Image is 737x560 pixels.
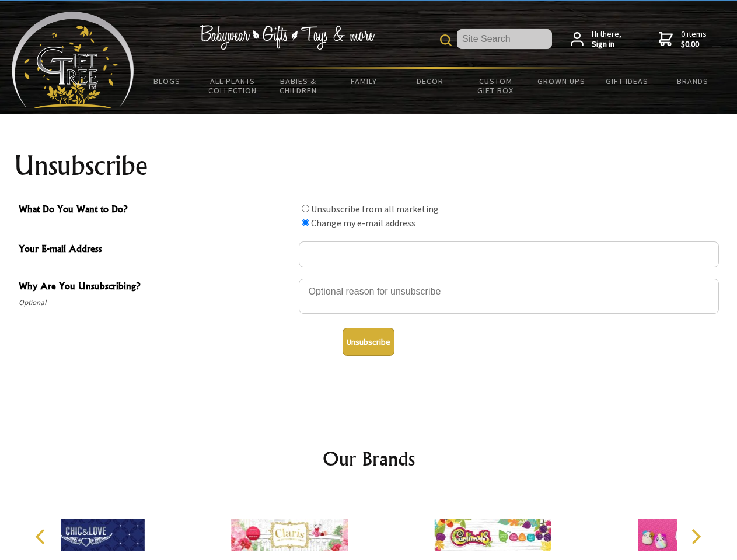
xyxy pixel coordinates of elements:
[343,328,394,356] button: Unsubscribe
[19,242,293,258] span: Your E-mail Address
[659,29,707,50] a: 0 items$0.00
[594,69,660,93] a: Gift Ideas
[299,279,719,314] textarea: Why Are You Unsubscribing?
[440,34,452,46] img: product search
[683,524,708,549] button: Next
[592,39,621,50] strong: Sign in
[12,12,134,108] img: Babyware - Gifts - Toys and more...
[311,217,415,229] label: Change my e-mail address
[463,69,529,103] a: Custom Gift Box
[299,242,719,267] input: Your E-mail Address
[660,69,726,93] a: Brands
[457,29,552,49] input: Site Search
[200,25,375,50] img: Babywear - Gifts - Toys & more
[681,29,707,50] span: 0 items
[331,69,397,93] a: Family
[23,444,714,473] h2: Our Brands
[397,69,463,93] a: Decor
[571,29,621,50] a: Hi there,Sign in
[19,279,293,296] span: Why Are You Unsubscribing?
[266,69,331,103] a: Babies & Children
[311,203,439,215] label: Unsubscribe from all marketing
[302,219,309,226] input: What Do You Want to Do?
[14,152,724,180] h1: Unsubscribe
[29,524,55,549] button: Previous
[528,69,594,93] a: Grown Ups
[200,69,266,103] a: All Plants Collection
[19,296,293,310] span: Optional
[19,202,293,219] span: What Do You Want to Do?
[681,39,707,50] strong: $0.00
[592,29,621,50] span: Hi there,
[302,205,309,212] input: What Do You Want to Do?
[134,69,200,93] a: BLOGS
